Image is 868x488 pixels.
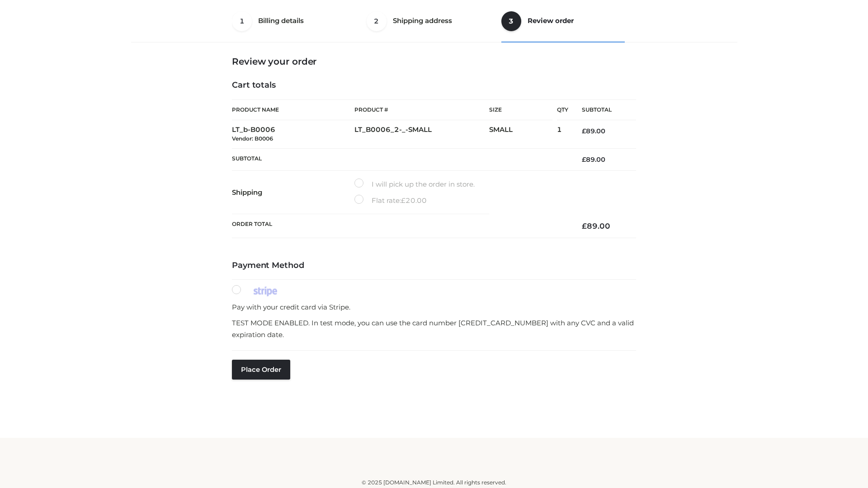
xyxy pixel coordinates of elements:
th: Qty [557,99,568,120]
td: 1 [557,120,568,149]
label: Flat rate: [354,195,427,206]
th: Subtotal [232,148,568,170]
th: Product # [354,99,489,120]
p: Pay with your credit card via Stripe. [232,301,636,313]
td: LT_b-B0006 [232,120,354,149]
th: Product Name [232,99,354,120]
h3: Review your order [232,56,636,67]
span: £ [582,221,587,230]
bdi: 89.00 [582,155,605,164]
h4: Payment Method [232,261,636,271]
th: Shipping [232,171,354,214]
span: £ [582,127,586,135]
bdi: 20.00 [401,196,427,205]
span: £ [582,155,586,164]
p: TEST MODE ENABLED. In test mode, you can use the card number [CREDIT_CARD_NUMBER] with any CVC an... [232,317,636,340]
bdi: 89.00 [582,127,605,135]
td: SMALL [489,120,557,149]
span: £ [401,196,406,205]
th: Subtotal [568,100,636,120]
th: Size [489,100,552,120]
bdi: 89.00 [582,221,610,230]
button: Place order [232,360,290,380]
div: © 2025 [DOMAIN_NAME] Limited. All rights reserved. [134,478,734,487]
th: Order Total [232,214,568,238]
small: Vendor: B0006 [232,135,273,142]
label: I will pick up the order in store. [354,178,475,190]
td: LT_B0006_2-_-SMALL [354,120,489,149]
h4: Cart totals [232,80,636,90]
